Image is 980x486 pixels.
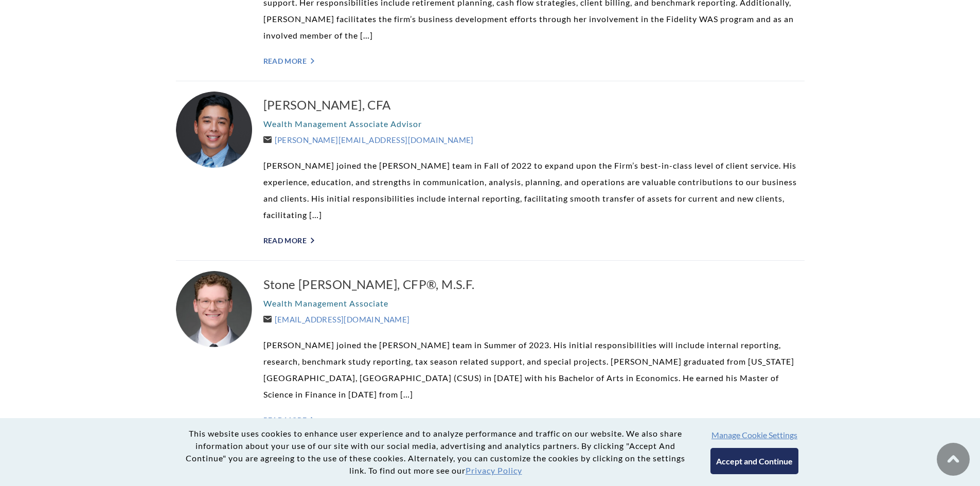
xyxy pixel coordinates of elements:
[263,337,805,403] p: [PERSON_NAME] joined the [PERSON_NAME] team in Summer of 2023. His initial responsibilities will ...
[263,315,410,324] a: [EMAIL_ADDRESS][DOMAIN_NAME]
[182,427,690,477] p: This website uses cookies to enhance user experience and to analyze performance and traffic on ou...
[710,448,798,474] button: Accept and Continue
[263,276,805,293] a: Stone [PERSON_NAME], CFP®, M.S.F.
[711,430,797,440] button: Manage Cookie Settings
[263,295,805,312] p: Wealth Management Associate
[263,157,805,223] p: [PERSON_NAME] joined the [PERSON_NAME] team in Fall of 2022 to expand upon the Firm’s best-in-cla...
[263,97,805,113] a: [PERSON_NAME], CFA
[263,116,805,132] p: Wealth Management Associate Advisor
[263,57,805,65] a: Read More ">
[466,465,522,475] a: Privacy Policy
[263,236,805,245] a: Read More ">
[263,135,474,145] a: [PERSON_NAME][EMAIL_ADDRESS][DOMAIN_NAME]
[263,416,805,424] a: Read More ">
